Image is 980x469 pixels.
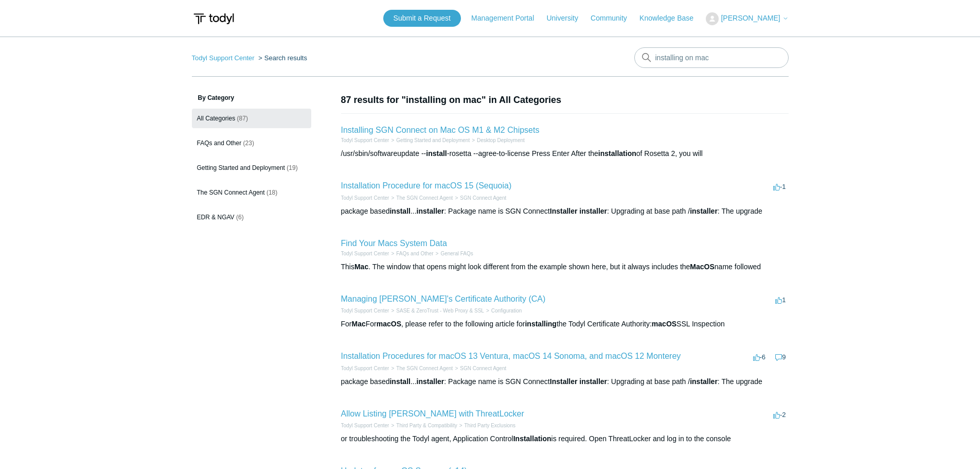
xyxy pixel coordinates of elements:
[453,364,506,372] li: SGN Connect Agent
[354,263,368,271] em: Mac
[287,164,297,171] span: (19)
[389,194,453,202] li: The SGN Connect Agent
[192,158,311,178] a: Getting Started and Deployment (19)
[417,377,444,386] em: installer
[341,308,389,314] a: Todyl Support Center
[440,251,473,256] a: General FAQs
[513,435,551,443] em: Installation
[470,136,525,144] li: Desktop Deployment
[236,214,244,221] span: (6)
[389,250,433,257] li: FAQs and Other
[192,183,311,202] a: The SGN Connect Agent (18)
[341,319,789,329] div: For For , please refer to the following article for the Todyl Certificate Authority: SSL Inspection
[426,149,447,158] em: install
[341,137,389,143] a: Todyl Support Center
[341,250,389,257] li: Todyl Support Center
[389,377,410,386] em: install
[598,149,636,158] em: installation
[639,13,704,24] a: Knowledge Base
[396,251,433,256] a: FAQs and Other
[775,353,786,361] span: 9
[341,251,389,256] a: Todyl Support Center
[197,214,235,221] span: EDR & NGAV
[550,377,578,386] em: Installer
[460,366,506,371] a: SGN Connect Agent
[192,9,236,28] img: Todyl Support Center Help Center home page
[341,206,789,217] div: package based ... : Package name is SGN Connect : Upgrading at base path / : The upgrade
[491,308,522,314] a: Configuration
[389,207,410,215] em: install
[453,194,506,202] li: SGN Connect Agent
[341,433,789,444] div: or troubleshooting the Todyl agent, Application Control is required. Open ThreatLocker and log in...
[341,352,681,360] a: Installation Procedures for macOS 13 Ventura, macOS 14 Sonoma, and macOS 12 Monterey
[341,239,447,248] a: Find Your Macs System Data
[341,126,540,134] a: Installing SGN Connect on Mac OS M1 & M2 Chipsets
[197,140,242,147] span: FAQs and Other
[197,164,285,171] span: Getting Started and Deployment
[706,12,788,25] button: [PERSON_NAME]
[773,411,786,419] span: -2
[377,320,401,328] em: macOS
[341,423,389,428] a: Todyl Support Center
[389,422,457,429] li: Third Party & Compatibility
[341,366,389,371] a: Todyl Support Center
[192,109,311,128] a: All Categories (87)
[341,181,512,190] a: Installation Procedure for macOS 15 (Sequoia)
[197,189,265,196] span: The SGN Connect Agent
[266,189,277,196] span: (18)
[591,13,637,24] a: Community
[457,422,515,429] li: Third Party Exclusions
[525,320,556,328] em: installing
[341,376,789,387] div: package based ... : Package name is SGN Connect : Upgrading at base path / : The upgrade
[396,366,453,371] a: The SGN Connect Agent
[471,13,544,24] a: Management Portal
[341,422,389,429] li: Todyl Support Center
[652,320,676,328] em: macOS
[341,148,789,159] div: /usr/sbin/softwareupdate -- -rosetta --agree-to-license Press Enter After the of Rosetta 2, you will
[389,307,484,315] li: SASE & ZeroTrust - Web Proxy & SSL
[197,115,236,122] span: All Categories
[396,308,484,314] a: SASE & ZeroTrust - Web Proxy & SSL
[417,207,444,215] em: installer
[690,207,718,215] em: installer
[634,47,789,68] input: Search
[192,93,311,102] h3: By Category
[550,207,578,215] em: Installer
[753,353,766,361] span: -6
[579,377,607,386] em: installer
[352,320,366,328] em: Mac
[396,195,453,201] a: The SGN Connect Agent
[243,140,254,147] span: (23)
[477,137,525,143] a: Desktop Deployment
[396,137,470,143] a: Getting Started and Deployment
[434,250,473,257] li: General FAQs
[341,194,389,202] li: Todyl Support Center
[383,10,461,27] a: Submit a Request
[389,136,470,144] li: Getting Started and Deployment
[775,296,786,304] span: 1
[389,364,453,372] li: The SGN Connect Agent
[192,207,311,227] a: EDR & NGAV (6)
[396,423,457,428] a: Third Party & Compatibility
[690,377,718,386] em: installer
[341,93,789,107] h1: 87 results for "installing on mac" in All Categories
[192,54,257,62] li: Todyl Support Center
[546,13,588,24] a: University
[341,307,389,315] li: Todyl Support Center
[773,183,786,190] span: -1
[256,54,307,62] li: Search results
[341,294,546,303] a: Managing [PERSON_NAME]'s Certificate Authority (CA)
[460,195,506,201] a: SGN Connect Agent
[192,133,311,153] a: FAQs and Other (23)
[192,54,255,62] a: Todyl Support Center
[721,14,780,22] span: [PERSON_NAME]
[579,207,607,215] em: installer
[341,409,524,418] a: Allow Listing [PERSON_NAME] with ThreatLocker
[465,423,515,428] a: Third Party Exclusions
[341,136,389,144] li: Todyl Support Center
[341,364,389,372] li: Todyl Support Center
[237,115,248,122] span: (87)
[341,195,389,201] a: Todyl Support Center
[484,307,522,315] li: Configuration
[690,263,714,271] em: MacOS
